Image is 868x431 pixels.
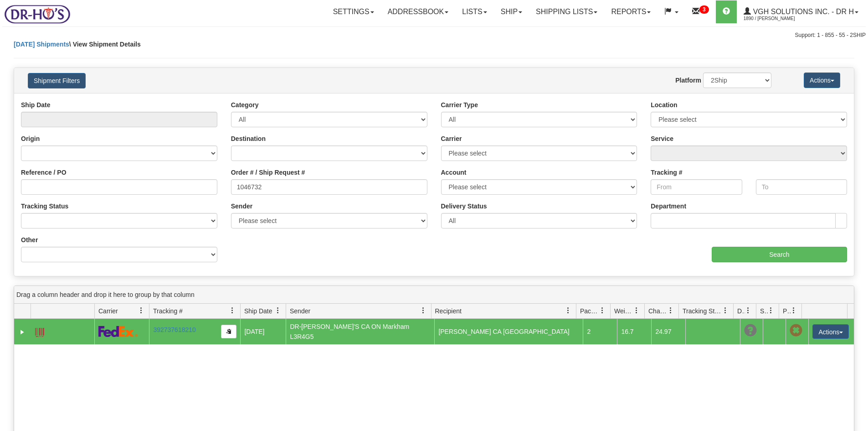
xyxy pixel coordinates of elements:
[756,179,847,195] input: To
[441,134,462,143] label: Carrier
[290,306,310,316] span: Sender
[270,303,286,318] a: Ship Date filter column settings
[712,247,847,262] input: Search
[381,0,456,23] a: Addressbook
[35,324,44,338] a: Label
[675,76,701,85] label: Platform
[576,304,610,319] th: Press ctrl + space to group
[804,73,840,88] button: Actions
[149,304,240,319] th: Press ctrl + space to group
[94,304,149,319] th: Press ctrl + space to group
[610,304,644,319] th: Press ctrl + space to group
[678,304,733,319] th: Press ctrl + space to group
[14,41,69,48] a: [DATE] Shipments
[740,303,756,318] a: Delivery Status filter column settings
[2,2,72,26] img: logo1890.jpg
[240,319,286,344] td: [DATE]
[651,100,677,109] label: Location
[560,303,576,318] a: Recipient filter column settings
[651,319,685,344] td: 24.97
[683,306,722,316] span: Tracking Status
[812,324,849,339] button: Actions
[326,0,381,23] a: Settings
[21,168,67,177] label: Reference / PO
[529,0,604,23] a: Shipping lists
[286,319,434,344] td: DR-[PERSON_NAME]'S CA ON Markham L3R4G5
[629,303,644,318] a: Weight filter column settings
[231,134,266,143] label: Destination
[751,8,854,16] span: VGH Solutions Inc. - Dr H
[663,303,678,318] a: Charge filter column settings
[733,304,756,319] th: Press ctrl + space to group
[416,303,431,318] a: Sender filter column settings
[699,5,709,14] sup: 3
[790,324,802,337] span: Pickup Not Assigned
[651,134,673,143] label: Service
[737,306,745,316] span: Delivery Status
[69,41,141,48] span: \ View Shipment Details
[614,306,633,316] span: Weight
[31,304,94,319] th: Press ctrl + space to group
[221,325,236,338] button: Copy to clipboard
[801,304,847,319] th: Press ctrl + space to group
[648,306,668,316] span: Charge
[756,304,779,319] th: Press ctrl + space to group
[583,319,617,344] td: 2
[718,303,733,318] a: Tracking Status filter column settings
[240,304,286,319] th: Press ctrl + space to group
[580,306,599,316] span: Packages
[2,31,866,39] div: Support: 1 - 855 - 55 - 2SHIP
[18,327,27,337] a: Expand
[98,326,138,337] img: 2 - FedEx Express®
[441,202,487,211] label: Delivery Status
[225,303,240,318] a: Tracking # filter column settings
[14,286,854,304] div: grid grouping header
[744,14,812,23] span: 1890 / [PERSON_NAME]
[434,319,583,344] td: [PERSON_NAME] CA [GEOGRAPHIC_DATA]
[760,306,768,316] span: Shipment Issues
[435,306,462,316] span: Recipient
[134,303,149,318] a: Carrier filter column settings
[651,202,686,211] label: Department
[651,179,742,195] input: From
[153,326,195,333] a: 392737618210
[779,304,801,319] th: Press ctrl + space to group
[604,0,657,23] a: Reports
[737,0,865,23] a: VGH Solutions Inc. - Dr H 1890 / [PERSON_NAME]
[244,306,272,316] span: Ship Date
[21,202,68,211] label: Tracking Status
[21,134,40,143] label: Origin
[644,304,678,319] th: Press ctrl + space to group
[651,168,682,177] label: Tracking #
[783,306,791,316] span: Pickup Status
[231,168,305,177] label: Order # / Ship Request #
[441,100,478,109] label: Carrier Type
[786,303,801,318] a: Pickup Status filter column settings
[847,169,867,262] iframe: chat widget
[763,303,779,318] a: Shipment Issues filter column settings
[231,202,252,211] label: Sender
[595,303,610,318] a: Packages filter column settings
[286,304,431,319] th: Press ctrl + space to group
[231,100,259,109] label: Category
[21,235,38,244] label: Other
[431,304,576,319] th: Press ctrl + space to group
[744,324,757,337] span: Unknown
[21,100,51,109] label: Ship Date
[617,319,651,344] td: 16.7
[441,168,467,177] label: Account
[494,0,529,23] a: Ship
[455,0,493,23] a: Lists
[28,73,86,88] button: Shipment Filters
[98,306,118,316] span: Carrier
[153,306,183,316] span: Tracking #
[685,0,716,23] a: 3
